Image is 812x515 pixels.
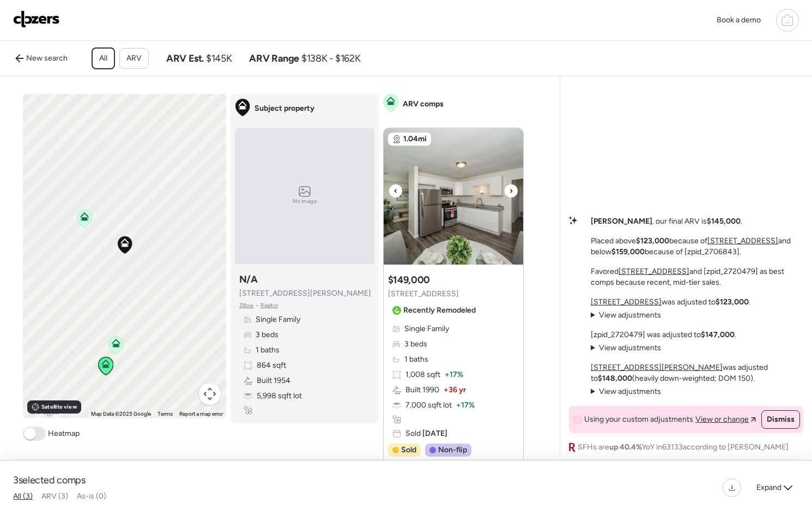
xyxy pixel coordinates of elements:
[421,429,447,438] span: [DATE]
[695,414,749,425] span: View or change
[445,369,463,380] span: + 17%
[91,411,151,417] span: Map Data ©2025 Google
[404,324,449,334] span: Single Family
[716,297,749,307] strong: $123,000
[293,197,317,206] span: No image
[256,314,300,325] span: Single Family
[404,354,428,365] span: 1 baths
[9,50,74,67] a: New search
[599,310,661,320] span: View adjustments
[591,216,742,227] p: , our final ARV is .
[456,400,475,411] span: + 17%
[206,52,232,65] span: $145K
[26,404,62,418] img: Google
[254,103,314,114] span: Subject property
[707,236,778,245] a: [STREET_ADDRESS]
[591,330,736,340] p: [zpid_2720479] was adjusted to .
[13,474,86,487] span: 3 selected comps
[707,217,741,226] strong: $145,000
[591,297,750,308] p: was adjusted to .
[591,386,661,397] summary: View adjustments
[199,383,221,405] button: Map camera controls
[126,53,142,64] span: ARV
[578,442,789,453] span: SFHs are YoY in 63133 according to [PERSON_NAME]
[157,411,173,417] a: Terms (opens in new tab)
[401,445,416,456] span: Sold
[591,266,803,288] p: Favored and [zpid_2720479] as best comps because recent, mid-tier sales.
[591,362,803,384] p: was adjusted to (heavily down-weighted; DOM 150).
[166,52,204,65] span: ARV Est.
[257,360,286,371] span: 864 sqft
[405,385,439,396] span: Built 1990
[403,305,476,316] span: Recently Remodeled
[591,217,652,226] strong: [PERSON_NAME]
[756,482,781,493] span: Expand
[388,289,459,300] span: [STREET_ADDRESS]
[249,52,299,65] span: ARV Range
[598,374,632,383] strong: $148,000
[388,273,430,286] h3: $149,000
[41,403,76,411] span: Satellite view
[260,301,278,310] span: Realtor
[26,404,62,418] a: Open this area in Google Maps (opens a new window)
[403,99,444,110] span: ARV comps
[239,273,258,286] h3: N/A
[695,414,756,425] a: View or change
[403,134,427,145] span: 1.04mi
[405,428,447,439] span: Sold
[609,442,642,452] span: up 40.4%
[599,387,661,396] span: View adjustments
[405,400,452,411] span: 7,000 sqft lot
[301,52,360,65] span: $138K - $162K
[48,428,80,439] span: Heatmap
[444,385,466,396] span: + 36 yr
[256,301,258,310] span: •
[717,15,761,25] span: Book a demo
[591,343,661,354] summary: View adjustments
[591,236,803,257] p: Placed above because of and below because of [zpid_2706843].
[13,492,33,501] span: All (3)
[256,330,278,340] span: 3 beds
[767,414,795,425] span: Dismiss
[77,492,106,501] span: As-is (0)
[701,330,735,339] strong: $147,000
[636,236,669,245] strong: $123,000
[239,301,254,310] span: Zillow
[99,53,107,64] span: All
[405,369,440,380] span: 1,008 sqft
[591,310,661,321] summary: View adjustments
[239,288,371,299] span: [STREET_ADDRESS][PERSON_NAME]
[257,375,290,386] span: Built 1954
[41,492,68,501] span: ARV (3)
[438,445,467,456] span: Non-flip
[26,53,68,64] span: New search
[619,267,689,276] a: [STREET_ADDRESS]
[584,414,693,425] span: Using your custom adjustments
[404,339,427,350] span: 3 beds
[179,411,223,417] a: Report a map error
[256,345,280,356] span: 1 baths
[257,391,302,402] span: 5,998 sqft lot
[13,10,60,28] img: Logo
[591,363,723,372] a: [STREET_ADDRESS][PERSON_NAME]
[599,343,661,352] span: View adjustments
[591,297,662,307] a: [STREET_ADDRESS]
[611,247,645,256] strong: $159,000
